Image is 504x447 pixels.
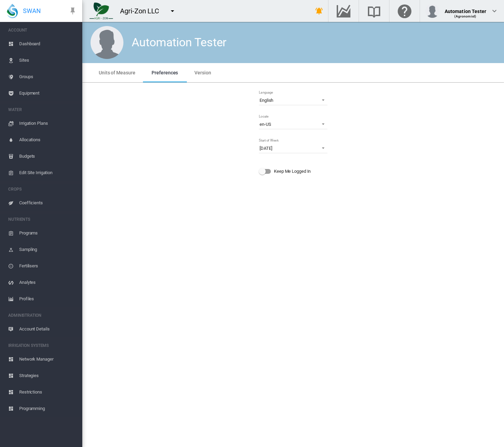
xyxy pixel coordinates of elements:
[8,340,77,351] span: IRRIGATION SYSTEMS
[19,384,77,400] span: Restrictions
[274,167,311,176] div: Keep Me Logged In
[259,143,327,153] md-select: Start of Week: Sunday
[19,69,77,85] span: Groups
[166,4,179,18] button: icon-menu-down
[91,26,123,59] img: male.jpg
[19,241,77,258] span: Sampling
[99,70,135,75] span: Units of Measure
[19,52,77,69] span: Sites
[366,7,382,15] md-icon: Search the knowledge base
[19,132,77,148] span: Allocations
[454,14,476,18] span: (Agronomist)
[19,165,77,181] span: Edit Site Irrigation
[19,148,77,165] span: Budgets
[259,166,327,177] md-switch: Keep Me Logged In
[120,6,165,16] div: Agri-Zon LLC
[8,104,77,115] span: WATER
[19,400,77,417] span: Programming
[335,7,352,15] md-icon: Go to the Data Hub
[19,274,77,291] span: Analytes
[8,310,77,321] span: ADMINISTRATION
[19,36,77,52] span: Dashboard
[7,4,18,18] img: SWAN-Landscape-Logo-Colour-drop.png
[19,321,77,337] span: Account Details
[490,7,499,15] md-icon: icon-chevron-down
[152,70,178,75] span: Preferences
[19,367,77,384] span: Strategies
[23,7,41,15] span: SWAN
[8,214,77,225] span: NUTRIENTS
[19,225,77,241] span: Programs
[259,95,327,105] md-select: Language: English
[19,351,77,367] span: Network Manager
[260,122,271,127] div: en-US
[396,7,413,15] md-icon: Click here for help
[19,258,77,274] span: Fertilisers
[19,195,77,211] span: Coefficients
[132,34,227,51] div: Automation Tester
[19,291,77,307] span: Profiles
[19,85,77,101] span: Equipment
[89,2,113,20] img: 7FicoSLW9yRjj7F2+0uvjPufP+ga39vogPu+G1+wvBtcm3fNv859aGr42DJ5pXiEAAAAAAAAAAAAAAAAAAAAAAAAAAAAAAAAA...
[260,146,272,151] div: [DATE]
[168,7,177,15] md-icon: icon-menu-down
[260,98,273,103] div: English
[445,5,486,12] div: Automation Tester
[315,7,323,15] md-icon: icon-bell-ring
[8,184,77,195] span: CROPS
[8,25,77,36] span: ACCOUNT
[312,4,326,18] button: icon-bell-ring
[69,7,77,15] md-icon: icon-pin
[19,115,77,132] span: Irrigation Plans
[425,4,439,18] img: profile.jpg
[259,119,327,129] md-select: Locale: en-US
[194,70,211,75] span: Version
